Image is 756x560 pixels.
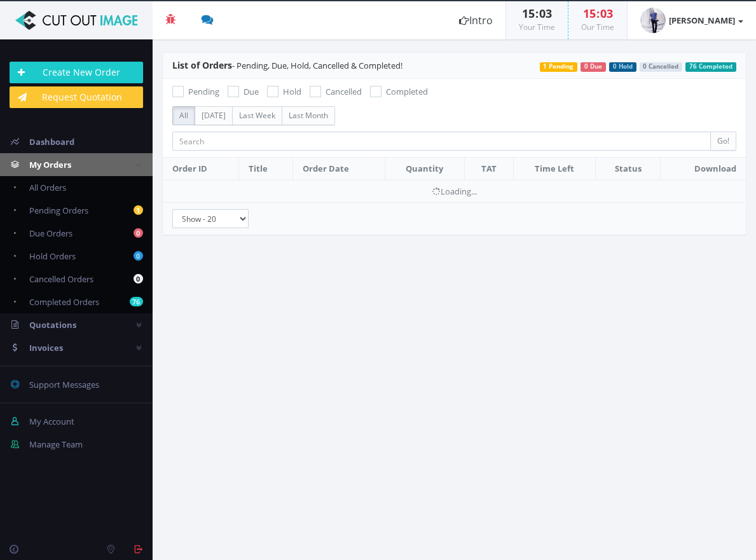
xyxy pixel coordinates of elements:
[406,163,443,174] span: Quantity
[29,250,76,262] span: Hold Orders
[238,158,292,181] th: Title
[10,62,143,83] a: Create New Order
[539,6,552,21] span: 03
[640,62,683,72] span: 0 Cancelled
[640,8,666,33] img: 6f05aa1d9d37725b0a4be76fb3578fe5
[628,1,756,39] a: [PERSON_NAME]
[609,62,636,72] span: 0 Hold
[130,297,143,306] b: 76
[29,296,99,308] span: Completed Orders
[29,205,88,216] span: Pending Orders
[596,6,600,21] span: :
[29,379,99,390] span: Support Messages
[188,86,219,97] span: Pending
[232,106,282,125] label: Last Week
[134,205,143,215] b: 1
[464,158,513,181] th: TAT
[669,15,735,26] strong: [PERSON_NAME]
[282,106,335,125] label: Last Month
[583,6,596,21] span: 15
[29,439,83,450] span: Manage Team
[292,158,385,181] th: Order Date
[581,22,614,32] small: Our Time
[134,251,143,261] b: 0
[446,1,505,39] a: Intro
[326,86,362,97] span: Cancelled
[29,342,63,353] span: Invoices
[134,274,143,283] b: 0
[10,11,143,30] img: Cut Out Image
[581,62,606,72] span: 0 Due
[172,59,232,71] span: List of Orders
[134,228,143,238] b: 0
[660,158,746,181] th: Download
[163,158,238,181] th: Order ID
[710,132,736,151] input: Go!
[596,158,661,181] th: Status
[29,159,71,170] span: My Orders
[172,106,195,125] label: All
[519,22,555,32] small: Your Time
[172,132,711,151] input: Search
[540,62,578,72] span: 1 Pending
[29,136,74,147] span: Dashboard
[244,86,259,97] span: Due
[522,6,535,21] span: 15
[600,6,613,21] span: 03
[172,60,402,71] span: - Pending, Due, Hold, Cancelled & Completed!
[386,86,428,97] span: Completed
[513,158,596,181] th: Time Left
[29,228,72,239] span: Due Orders
[283,86,301,97] span: Hold
[685,62,736,72] span: 76 Completed
[29,319,76,331] span: Quotations
[29,182,66,193] span: All Orders
[10,86,143,108] a: Request Quotation
[535,6,539,21] span: :
[195,106,233,125] label: [DATE]
[163,180,746,202] td: Loading...
[29,416,74,427] span: My Account
[29,273,93,285] span: Cancelled Orders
